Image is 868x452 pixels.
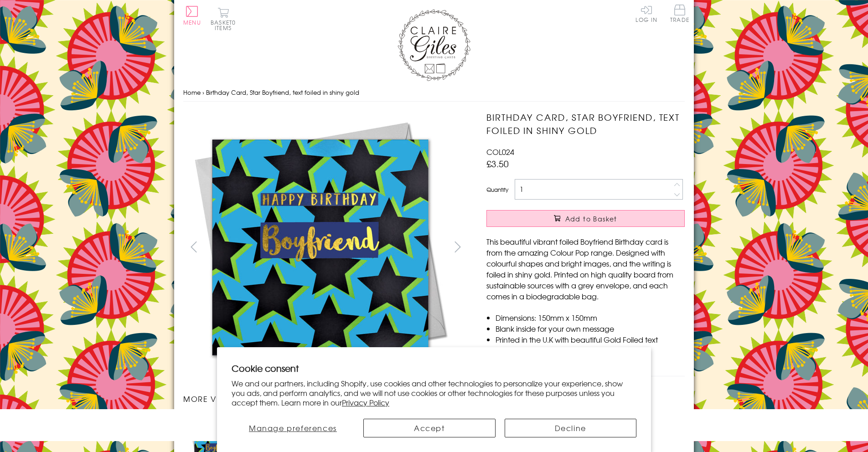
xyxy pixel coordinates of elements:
[398,9,470,81] img: Claire Giles Greetings Cards
[496,312,685,323] li: Dimensions: 150mm x 150mm
[468,111,742,384] img: Birthday Card, Star Boyfriend, text foiled in shiny gold
[486,236,685,302] p: This beautiful vibrant foiled Boyfriend Birthday card is from the amazing Colour Pop range. Desig...
[496,323,685,334] li: Blank inside for your own message
[183,111,457,384] img: Birthday Card, Star Boyfriend, text foiled in shiny gold
[232,362,636,375] h2: Cookie consent
[232,379,636,407] p: We and our partners, including Shopify, use cookies and other technologies to personalize your ex...
[670,5,689,24] a: Trade
[635,5,657,22] a: Log In
[206,88,359,97] span: Birthday Card, Star Boyfriend, text foiled in shiny gold
[183,236,204,257] button: prev
[670,5,689,22] span: Trade
[215,18,236,32] span: 0 items
[183,88,201,97] a: Home
[249,422,337,433] span: Manage preferences
[505,419,637,437] button: Decline
[448,236,468,257] button: next
[232,419,354,437] button: Manage preferences
[486,210,685,227] button: Add to Basket
[496,345,685,356] li: Comes cello wrapped in Compostable bag
[565,214,617,223] span: Add to Basket
[183,393,468,404] h3: More views
[496,334,685,345] li: Printed in the U.K with beautiful Gold Foiled text
[211,7,236,31] button: Basket0 items
[202,88,204,97] span: ›
[486,185,508,194] label: Quantity
[363,419,496,437] button: Accept
[342,397,389,408] a: Privacy Policy
[486,157,509,170] span: £3.50
[183,18,201,26] span: Menu
[183,83,685,102] nav: breadcrumbs
[486,146,514,157] span: COL024
[183,6,201,25] button: Menu
[486,111,685,137] h1: Birthday Card, Star Boyfriend, text foiled in shiny gold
